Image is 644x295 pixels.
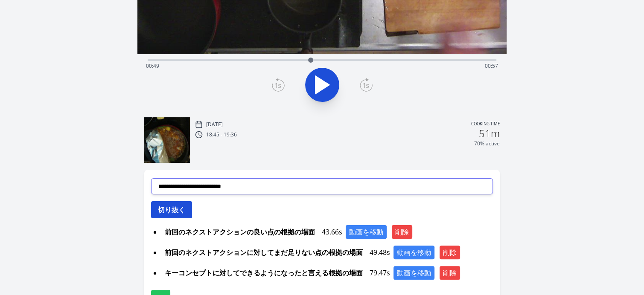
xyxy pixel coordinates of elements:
[151,201,192,218] button: 切り抜く
[440,266,460,280] button: 削除
[474,140,500,147] p: 70% active
[393,246,434,259] button: 動画を移動
[161,266,493,280] div: 79.47s
[161,266,366,280] span: キーコンセプトに対してできるようになったと言える根拠の場面
[440,246,460,259] button: 削除
[206,131,237,138] p: 18:45 - 19:36
[161,225,493,239] div: 43.66s
[146,62,159,69] span: 00:49
[485,62,498,69] span: 00:57
[161,225,318,239] span: 前回のネクストアクションの良い点の根拠の場面
[161,246,493,259] div: 49.48s
[479,128,500,139] h2: 51m
[206,121,223,128] p: [DATE]
[144,117,190,163] img: 250901094556_thumb.jpeg
[392,225,412,239] button: 削除
[346,225,387,239] button: 動画を移動
[161,246,366,259] span: 前回のネクストアクションに対してまだ足りない点の根拠の場面
[393,266,434,280] button: 動画を移動
[471,121,500,128] p: Cooking time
